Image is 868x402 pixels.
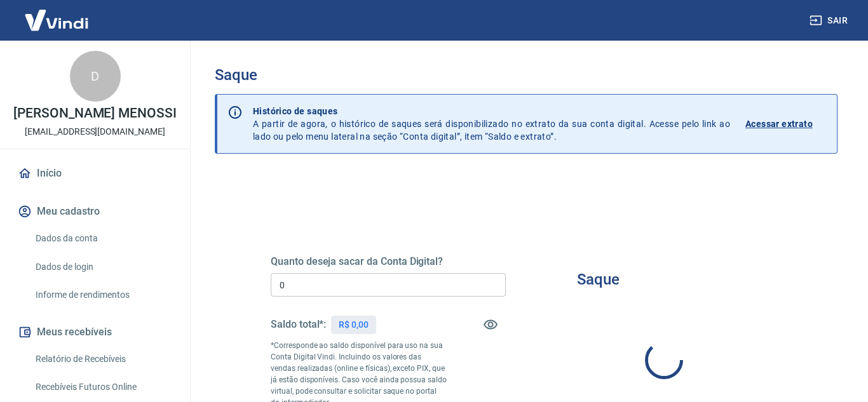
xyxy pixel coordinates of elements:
[13,107,177,120] p: [PERSON_NAME] MENOSSI
[271,318,326,331] h5: Saldo total*:
[15,1,98,39] img: Vindi
[745,117,813,130] p: Acessar extrato
[31,282,175,308] a: Informe de rendimentos
[15,159,175,187] a: Início
[15,318,175,346] button: Meus recebíveis
[70,51,121,102] div: D
[253,105,730,143] p: A partir de agora, o histórico de saques será disponibilizado no extrato da sua conta digital. Ac...
[25,125,165,138] p: [EMAIL_ADDRESS][DOMAIN_NAME]
[271,255,506,268] h5: Quanto deseja sacar da Conta Digital?
[339,318,369,332] p: R$ 0,00
[31,374,175,400] a: Recebíveis Futuros Online
[577,271,620,288] h3: Saque
[15,198,175,225] button: Meu cadastro
[215,66,837,84] h3: Saque
[745,105,827,143] a: Acessar extrato
[31,225,175,251] a: Dados da conta
[807,9,853,32] button: Sair
[31,254,175,280] a: Dados de login
[253,105,730,117] p: Histórico de saques
[31,346,175,372] a: Relatório de Recebíveis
